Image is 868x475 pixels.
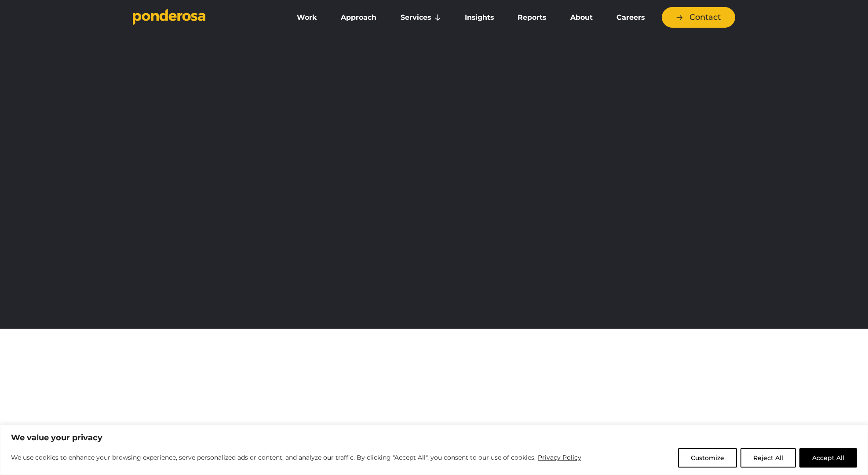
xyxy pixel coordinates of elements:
a: Services [390,8,451,27]
p: We use cookies to enhance your browsing experience, serve personalized ads or content, and analyz... [11,452,582,463]
a: Contact [662,7,735,28]
a: Careers [606,8,655,27]
a: Go to homepage [133,9,274,26]
button: Accept All [799,448,857,468]
a: Privacy Policy [537,452,582,463]
button: Customize [678,448,737,468]
a: Insights [455,8,504,27]
p: We value your privacy [11,432,857,443]
a: Reports [507,8,556,27]
a: About [560,8,602,27]
a: Work [287,8,327,27]
a: Approach [331,8,387,27]
button: Reject All [740,448,796,468]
